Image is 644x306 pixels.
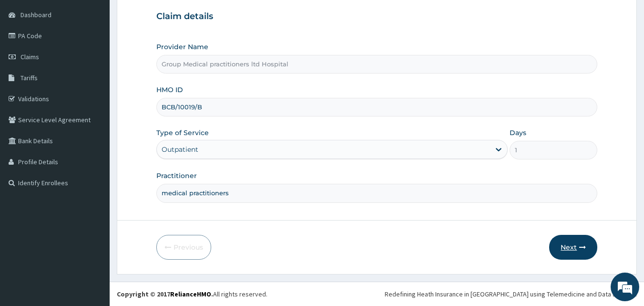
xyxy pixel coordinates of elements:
[156,171,197,180] label: Practitioner
[156,98,598,116] input: Enter HMO ID
[20,53,39,61] span: Claims
[50,53,160,66] div: Chat with us now
[156,5,179,28] div: Minimize live chat window
[156,42,208,52] label: Provider Name
[110,282,644,306] footer: All rights reserved.
[156,235,211,260] button: Previous
[117,290,213,298] strong: Copyright © 2017 .
[20,74,38,82] span: Tariffs
[156,184,598,202] input: Enter Name
[55,92,132,189] span: We're online!
[510,128,526,137] label: Days
[20,11,51,19] span: Dashboard
[549,235,597,260] button: Next
[156,85,183,95] label: HMO ID
[156,11,598,22] h3: Claim details
[156,128,209,137] label: Type of Service
[5,204,182,238] textarea: Type your message and hit 'Enter'
[18,48,39,72] img: d_794563401_company_1708531726252_794563401
[170,290,211,298] a: RelianceHMO
[162,145,198,154] div: Outpatient
[385,289,637,299] div: Redefining Heath Insurance in [GEOGRAPHIC_DATA] using Telemedicine and Data Science!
